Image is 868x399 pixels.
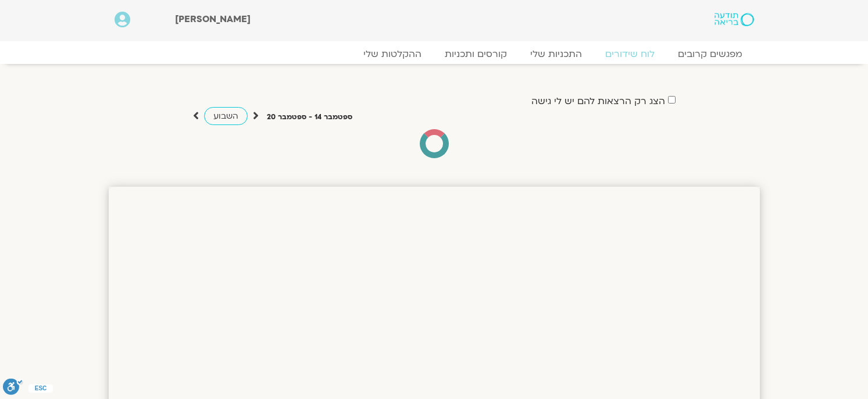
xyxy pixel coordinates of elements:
[175,13,251,26] span: [PERSON_NAME]
[352,48,433,60] a: ההקלטות שלי
[204,107,248,125] a: השבוע
[213,111,238,122] span: השבוע
[519,48,594,60] a: התכניות שלי
[594,48,666,60] a: לוח שידורים
[267,111,352,123] p: ספטמבר 14 - ספטמבר 20
[531,96,665,106] label: הצג רק הרצאות להם יש לי גישה
[433,48,519,60] a: קורסים ותכניות
[666,48,754,60] a: מפגשים קרובים
[115,48,754,60] nav: Menu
